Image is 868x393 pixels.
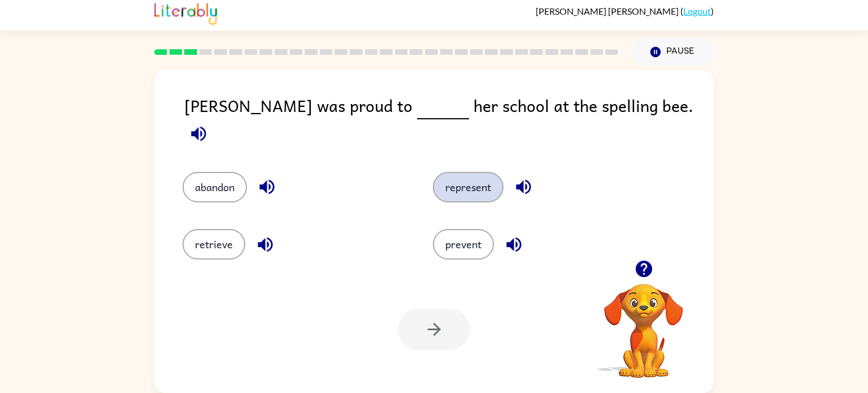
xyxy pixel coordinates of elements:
button: retrieve [183,229,245,260]
video: Your browser must support playing .mp4 files to use Literably. Please try using another browser. [587,266,700,379]
button: prevent [433,229,494,260]
a: Logout [683,6,711,16]
div: [PERSON_NAME] was proud to her school at the spelling bee. [184,93,714,149]
button: abandon [183,172,247,202]
button: represent [433,172,504,202]
button: Pause [632,39,714,65]
div: ( ) [536,6,714,16]
span: [PERSON_NAME] [PERSON_NAME] [536,6,680,16]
